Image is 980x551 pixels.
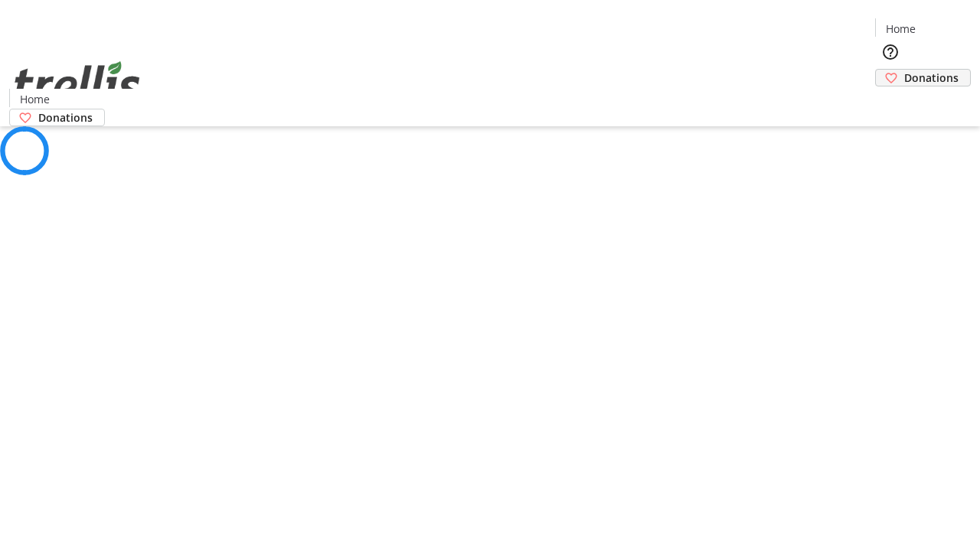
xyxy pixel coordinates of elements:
[875,86,906,117] button: Cart
[876,21,925,37] a: Home
[904,70,959,86] span: Donations
[38,109,93,126] span: Donations
[10,91,59,107] a: Home
[875,69,971,86] a: Donations
[886,21,916,37] span: Home
[20,91,50,107] span: Home
[9,109,105,126] a: Donations
[875,37,906,67] button: Help
[9,44,145,121] img: Orient E2E Organization rStvEu4mao's Logo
